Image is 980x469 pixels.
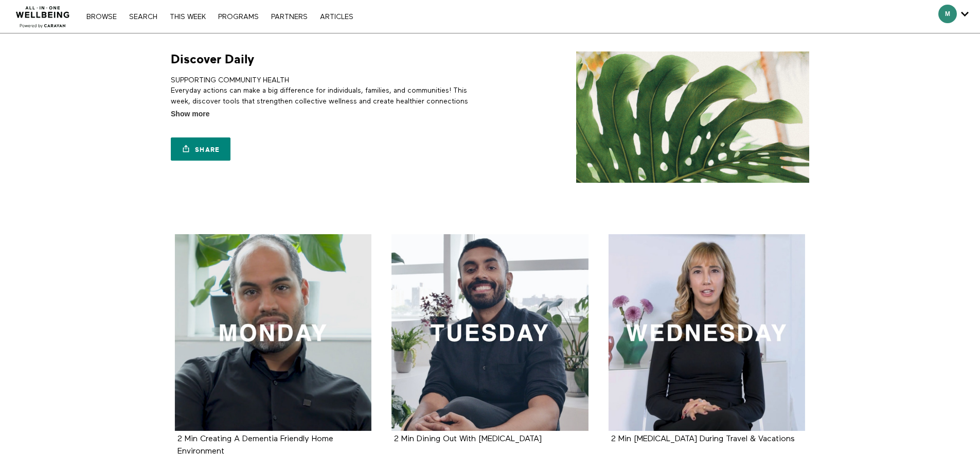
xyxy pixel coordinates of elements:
a: 2 Min Creating A Dementia Friendly Home Environment [175,234,372,431]
strong: 2 Min Creating A Dementia Friendly Home Environment [177,435,333,455]
a: 2 Min Type 2 Diabetes During Travel & Vacations [609,234,806,431]
a: 2 Min Dining Out With Food Allergies [391,234,589,431]
a: THIS WEEK [165,13,211,21]
a: 2 Min Creating A Dementia Friendly Home Environment [177,435,333,455]
a: ARTICLES [315,13,359,21]
span: Show more [171,109,209,119]
p: SUPPORTING COMMUNITY HEALTH Everyday actions can make a big difference for individuals, families,... [171,75,486,117]
h1: Discover Daily [171,51,254,67]
strong: 2 Min Dining Out With Food Allergies [394,435,542,443]
a: Search [124,13,163,21]
a: PROGRAMS [213,13,264,21]
a: 2 Min [MEDICAL_DATA] During Travel & Vacations [611,435,795,443]
a: 2 Min Dining Out With [MEDICAL_DATA] [394,435,542,443]
strong: 2 Min Type 2 Diabetes During Travel & Vacations [611,435,795,443]
a: Share [171,137,230,161]
a: Browse [81,13,122,21]
img: Discover Daily [576,51,809,183]
nav: Primary [81,11,358,22]
a: PARTNERS [266,13,313,21]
